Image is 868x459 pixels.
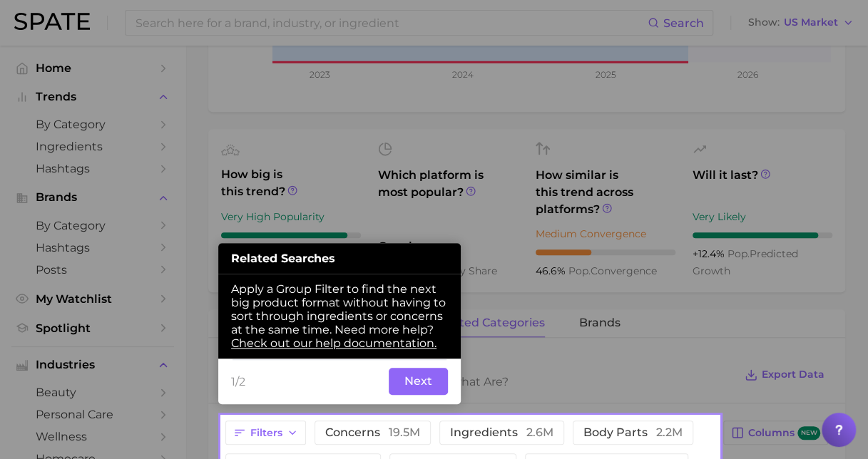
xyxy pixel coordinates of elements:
[656,426,683,439] span: 2.2m
[325,427,420,438] span: concerns
[225,421,306,445] button: Filters
[450,427,553,438] span: ingredients
[526,426,553,439] span: 2.6m
[250,427,282,439] span: Filters
[583,427,683,438] span: body parts
[389,426,420,439] span: 19.5m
